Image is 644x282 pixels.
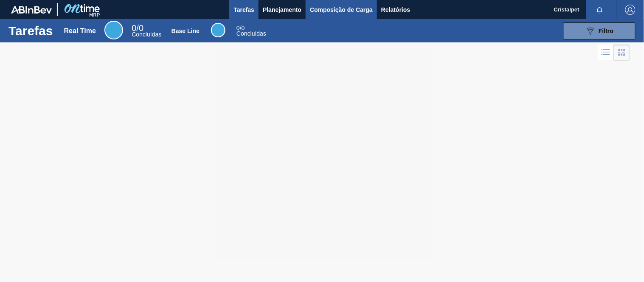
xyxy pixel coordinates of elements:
span: 0 [236,25,240,31]
div: Base Line [211,23,225,37]
img: Logout [625,5,636,15]
span: Filtro [599,28,614,34]
div: Real Time [132,25,161,37]
span: Relatórios [381,5,410,15]
img: TNhmsLtSVTkK8tSr43FrP2fwEKptu5GPRR3wAAAABJRU5ErkJggg== [11,6,52,14]
div: Base Line [236,25,266,36]
h1: Tarefas [8,26,53,36]
span: 0 [132,23,136,33]
span: Concluídas [132,31,161,38]
div: Real Time [104,21,123,39]
button: Filtro [563,22,636,39]
span: / 0 [236,25,245,31]
span: Planejamento [263,5,301,15]
span: / 0 [132,23,143,33]
button: Notificações [586,4,613,16]
div: Base Line [172,28,200,34]
span: Tarefas [233,5,254,15]
div: Real Time [64,27,96,35]
span: Composição de Carga [310,5,373,15]
span: Concluídas [236,30,266,37]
